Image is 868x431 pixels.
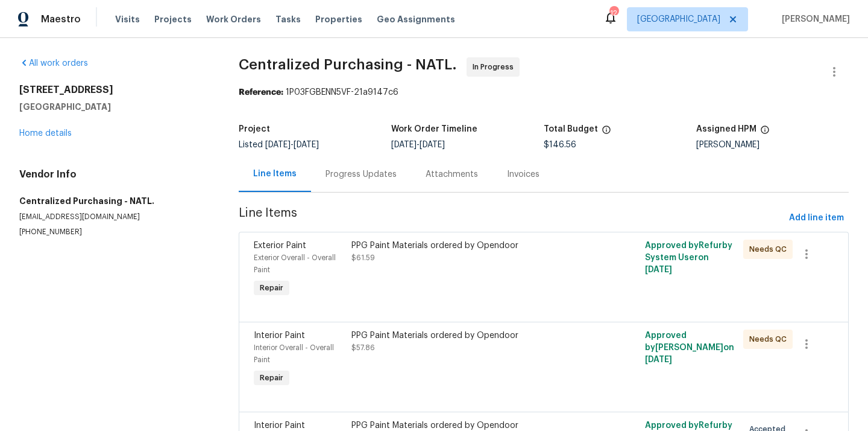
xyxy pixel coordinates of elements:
[315,13,362,25] span: Properties
[254,241,306,250] span: Exterior Paint
[294,141,319,149] span: [DATE]
[239,207,784,229] span: Line Items
[351,344,375,351] span: $57.86
[696,141,849,149] div: [PERSON_NAME]
[19,195,210,207] h5: Centralized Purchasing - NATL.
[19,227,210,237] p: [PHONE_NUMBER]
[351,330,589,342] div: PPG Paint Materials ordered by Opendoor
[255,282,288,294] span: Repair
[239,141,319,149] span: Listed
[19,212,210,222] p: [EMAIL_ADDRESS][DOMAIN_NAME]
[544,141,576,149] span: $146.56
[645,356,672,364] span: [DATE]
[19,84,210,96] h2: [STREET_ADDRESS]
[784,207,849,229] button: Add line item
[351,254,375,261] span: $61.59
[19,168,210,180] h4: Vendor Info
[645,241,732,274] span: Approved by Refurby System User on
[115,13,140,25] span: Visits
[239,57,457,72] span: Centralized Purchasing - NATL.
[507,168,539,180] div: Invoices
[206,13,261,25] span: Work Orders
[426,168,478,180] div: Attachments
[760,125,770,141] span: The hpm assigned to this work order.
[325,168,397,180] div: Progress Updates
[255,372,288,384] span: Repair
[239,125,270,133] h5: Project
[254,331,305,340] span: Interior Paint
[254,254,336,273] span: Exterior Overall - Overall Paint
[265,141,291,149] span: [DATE]
[19,59,88,68] a: All work orders
[275,15,301,24] span: Tasks
[777,13,850,25] span: [PERSON_NAME]
[254,344,334,363] span: Interior Overall - Overall Paint
[473,61,518,73] span: In Progress
[239,86,849,98] div: 1P03FGBENN5VF-21a9147c6
[391,125,477,133] h5: Work Order Timeline
[696,125,756,133] h5: Assigned HPM
[609,7,618,19] div: 12
[749,333,791,345] span: Needs QC
[602,125,611,141] span: The total cost of line items that have been proposed by Opendoor. This sum includes line items th...
[253,168,297,180] div: Line Items
[19,129,72,138] a: Home details
[391,141,417,149] span: [DATE]
[19,101,210,113] h5: [GEOGRAPHIC_DATA]
[420,141,445,149] span: [DATE]
[645,331,734,364] span: Approved by [PERSON_NAME] on
[41,13,81,25] span: Maestro
[154,13,192,25] span: Projects
[239,88,283,97] b: Reference:
[749,243,791,255] span: Needs QC
[544,125,598,133] h5: Total Budget
[254,421,305,430] span: Interior Paint
[789,211,844,226] span: Add line item
[637,13,720,25] span: [GEOGRAPHIC_DATA]
[645,266,672,274] span: [DATE]
[351,240,589,252] div: PPG Paint Materials ordered by Opendoor
[265,141,319,149] span: -
[377,13,455,25] span: Geo Assignments
[391,141,445,149] span: -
